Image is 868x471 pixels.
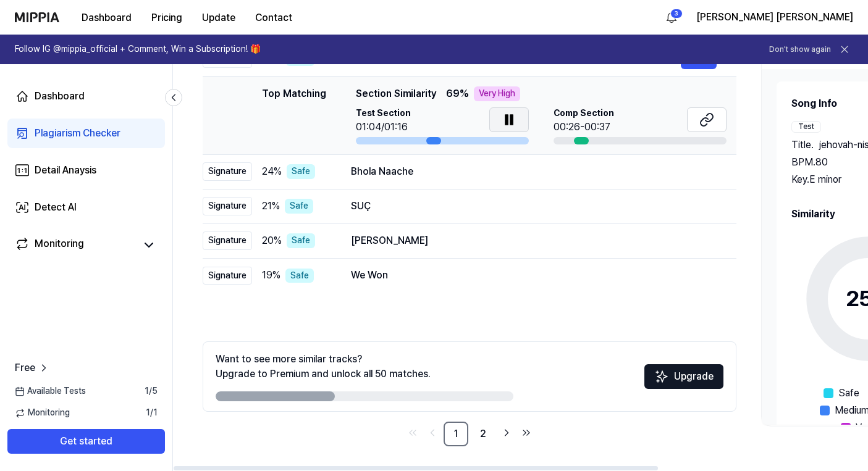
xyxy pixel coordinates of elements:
div: 00:26-00:37 [554,120,614,135]
img: Sparkles [654,369,669,384]
div: Want to see more similar tracks? Upgrade to Premium and unlock all 50 matches. [216,352,431,381]
div: Signature [203,197,252,215]
a: Free [15,361,50,375]
div: Detect AI [35,200,77,215]
a: Go to next page [498,424,515,441]
span: Test Section [356,107,411,120]
a: Go to previous page [424,424,441,441]
div: We Won [351,268,717,283]
button: Get started [7,429,165,454]
span: Title . [791,138,814,152]
div: Bhola Naache [351,164,717,179]
h1: Follow IG @mippia_official + Comment, Win a Subscription! 🎁 [15,43,261,56]
button: Update [192,6,245,30]
div: Plagiarism Checker [35,126,120,141]
div: [PERSON_NAME] [351,233,717,248]
nav: pagination [203,422,736,446]
span: Monitoring [15,407,70,419]
span: Section Similarity [356,86,436,101]
img: logo [15,12,59,22]
span: 20 % [262,233,282,248]
button: Dashboard [72,6,141,30]
a: 2 [471,422,495,446]
div: Safe [285,199,313,214]
a: Update [192,1,245,35]
div: Top Matching [262,86,326,144]
div: Signature [203,162,252,181]
a: Monitoring [15,236,135,254]
span: 19 % [262,268,280,283]
a: Detail Anaysis [7,156,165,185]
button: 알림3 [662,7,681,27]
button: Don't show again [769,44,831,55]
div: Monitoring [35,236,84,254]
a: SparklesUpgrade [644,375,723,386]
button: Upgrade [644,364,723,389]
a: Plagiarism Checker [7,119,165,148]
div: Dashboard [35,89,85,104]
span: Free [15,361,35,375]
a: 1 [444,422,468,446]
button: [PERSON_NAME] [PERSON_NAME] [696,10,853,25]
a: Go to first page [404,424,421,441]
img: 알림 [664,10,679,25]
div: Safe [285,269,314,283]
span: 21 % [262,199,280,214]
a: Dashboard [7,81,165,111]
div: SUÇ [351,199,717,214]
div: Test [791,121,821,133]
div: Signature [203,231,252,250]
span: 1 / 5 [145,385,158,398]
span: 69 % [446,86,469,101]
span: 24 % [262,164,282,179]
span: Comp Section [554,107,614,120]
div: 01:04/01:16 [356,120,411,135]
a: Go to last page [518,424,535,441]
span: 1 / 1 [146,407,158,419]
a: Detect AI [7,193,165,222]
div: Safe [287,164,315,179]
div: Detail Anaysis [35,163,96,178]
div: Safe [287,233,315,248]
div: Very High [474,86,520,101]
button: Contact [245,6,302,30]
button: Pricing [141,6,192,30]
span: Available Tests [15,385,86,398]
div: 3 [670,9,683,19]
span: Safe [838,386,859,401]
div: Signature [203,267,252,285]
